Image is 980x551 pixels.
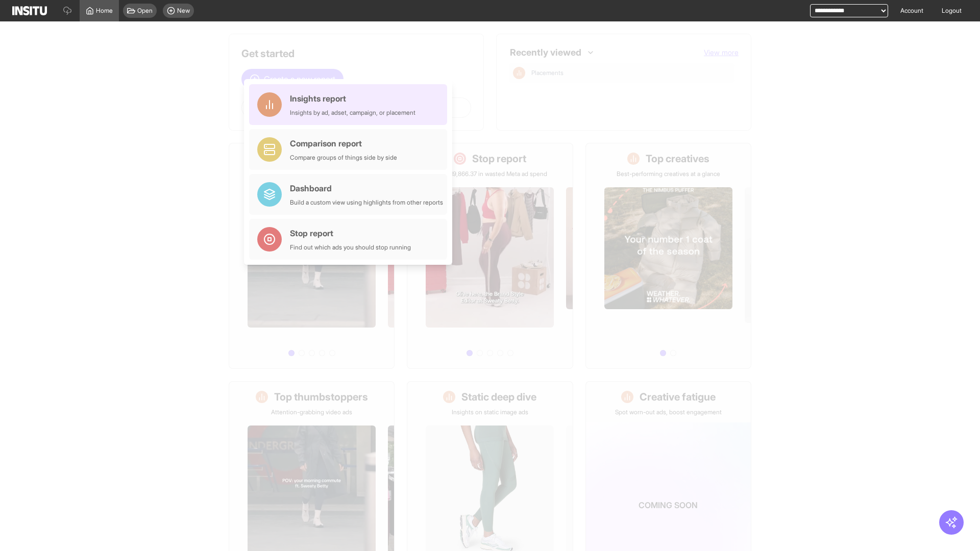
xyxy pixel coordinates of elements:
[290,227,411,239] div: Stop report
[290,137,397,149] div: Comparison report
[12,6,47,15] img: Logo
[290,92,415,105] div: Insights report
[96,7,113,15] span: Home
[290,154,397,162] div: Compare groups of things side by side
[137,7,153,15] span: Open
[290,182,443,194] div: Dashboard
[177,7,190,15] span: New
[290,243,411,252] div: Find out which ads you should stop running
[290,198,443,207] div: Build a custom view using highlights from other reports
[290,109,415,117] div: Insights by ad, adset, campaign, or placement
